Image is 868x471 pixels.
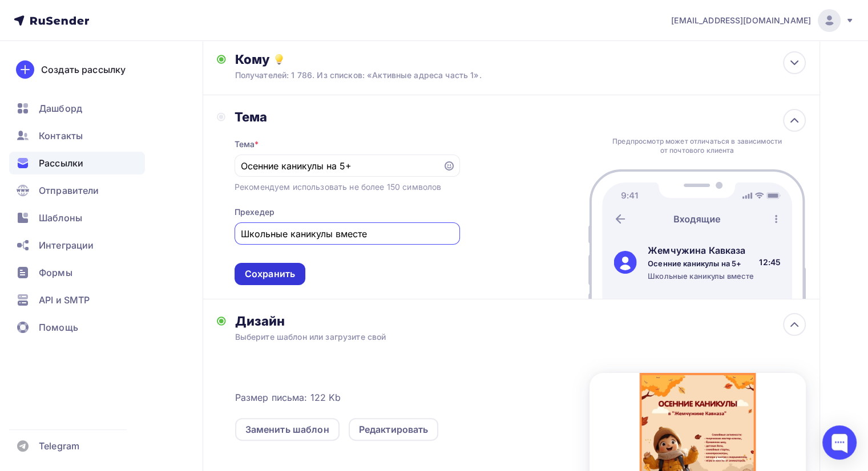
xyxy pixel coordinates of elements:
[241,159,436,173] input: Укажите тему письма
[759,257,781,268] div: 12:45
[648,243,754,257] div: Жемчужина Кавказа
[9,152,145,174] a: Рассылки
[359,423,429,436] div: Редактировать
[39,211,82,225] span: Шаблоны
[39,320,78,334] span: Помощь
[648,271,754,281] div: Школьные каникулы вместе
[39,129,83,143] span: Контакты
[241,227,453,241] input: Текст, который будут видеть подписчики
[9,261,145,284] a: Формы
[9,206,145,229] a: Шаблоны
[235,181,441,193] div: Рекомендуем использовать не более 150 символов
[235,139,259,150] div: Тема
[235,391,341,404] span: Размер письма: 122 Kb
[235,51,806,67] div: Кому
[235,331,749,343] div: Выберите шаблон или загрузите свой
[9,124,145,147] a: Контакты
[9,179,145,202] a: Отправители
[245,423,329,436] div: Заменить шаблон
[41,63,126,76] div: Создать рассылку
[245,267,295,281] div: Сохранить
[39,156,83,170] span: Рассылки
[39,238,94,252] span: Интеграции
[235,109,460,125] div: Тема
[39,439,79,453] span: Telegram
[9,97,145,120] a: Дашборд
[39,266,72,279] span: Формы
[235,313,806,329] div: Дизайн
[39,184,99,197] span: Отправители
[671,9,854,32] a: [EMAIL_ADDRESS][DOMAIN_NAME]
[235,206,274,218] div: Прехедер
[671,15,811,26] span: [EMAIL_ADDRESS][DOMAIN_NAME]
[39,293,90,307] span: API и SMTP
[609,137,785,155] div: Предпросмотр может отличаться в зависимости от почтового клиента
[39,101,82,115] span: Дашборд
[235,70,749,81] div: Получателей: 1 786. Из списков: «Активные адреса часть 1».
[648,258,754,269] div: Осенние каникулы на 5+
